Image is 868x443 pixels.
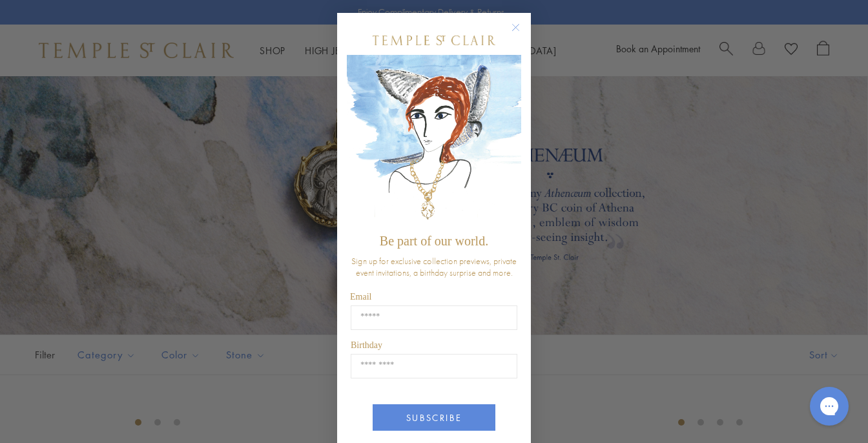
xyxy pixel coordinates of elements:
span: Email [350,292,371,302]
span: Sign up for exclusive collection previews, private event invitations, a birthday surprise and more. [351,255,517,278]
span: Be part of our world. [380,234,488,248]
img: Temple St. Clair [373,36,495,45]
img: c4a9eb12-d91a-4d4a-8ee0-386386f4f338.jpeg [347,55,521,227]
span: Birthday [351,340,382,350]
button: Close dialog [514,26,530,42]
button: SUBSCRIBE [373,404,495,431]
input: Email [351,305,517,330]
iframe: Gorgias live chat messenger [803,382,855,430]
